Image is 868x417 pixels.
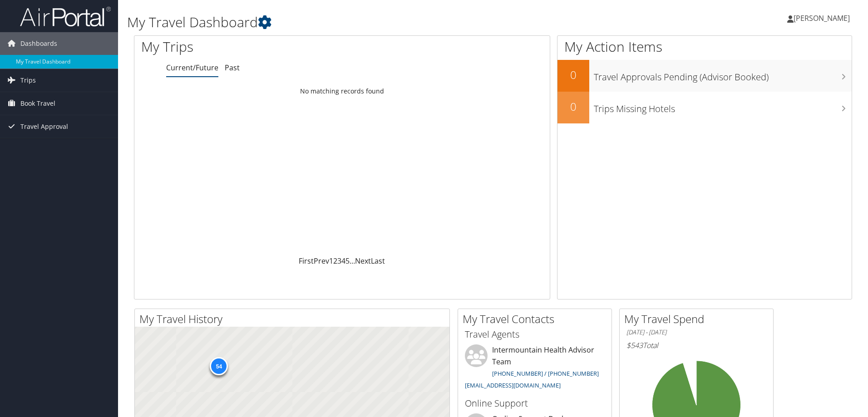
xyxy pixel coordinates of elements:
[337,256,341,266] a: 3
[355,256,371,266] a: Next
[465,328,605,341] h3: Travel Agents
[626,340,643,350] span: $543
[557,99,589,114] h2: 0
[371,256,385,266] a: Last
[20,115,68,138] span: Travel Approval
[210,357,228,375] div: 54
[314,256,329,266] a: Prev
[626,328,766,337] h6: [DATE] - [DATE]
[594,66,852,83] h3: Travel Approvals Pending (Advisor Booked)
[20,69,36,92] span: Trips
[465,397,605,410] h3: Online Support
[299,256,314,266] a: First
[460,344,609,393] li: Intermountain Health Advisor Team
[139,311,449,327] h2: My Travel History
[341,256,345,266] a: 4
[463,311,612,327] h2: My Travel Contacts
[557,67,589,83] h2: 0
[557,60,852,92] a: 0Travel Approvals Pending (Advisor Booked)
[127,13,615,32] h1: My Travel Dashboard
[626,340,766,350] h6: Total
[20,6,111,27] img: airportal-logo.png
[557,92,852,123] a: 0Trips Missing Hotels
[624,311,773,327] h2: My Travel Spend
[594,98,852,115] h3: Trips Missing Hotels
[333,256,337,266] a: 2
[329,256,333,266] a: 1
[134,83,550,99] td: No matching records found
[492,369,599,378] a: [PHONE_NUMBER] / [PHONE_NUMBER]
[166,63,218,73] a: Current/Future
[20,32,57,55] span: Dashboards
[345,256,350,266] a: 5
[465,381,561,389] a: [EMAIL_ADDRESS][DOMAIN_NAME]
[350,256,355,266] span: …
[225,63,240,73] a: Past
[787,5,859,32] a: [PERSON_NAME]
[794,13,850,23] span: [PERSON_NAME]
[20,92,55,115] span: Book Travel
[141,37,370,56] h1: My Trips
[557,37,852,56] h1: My Action Items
